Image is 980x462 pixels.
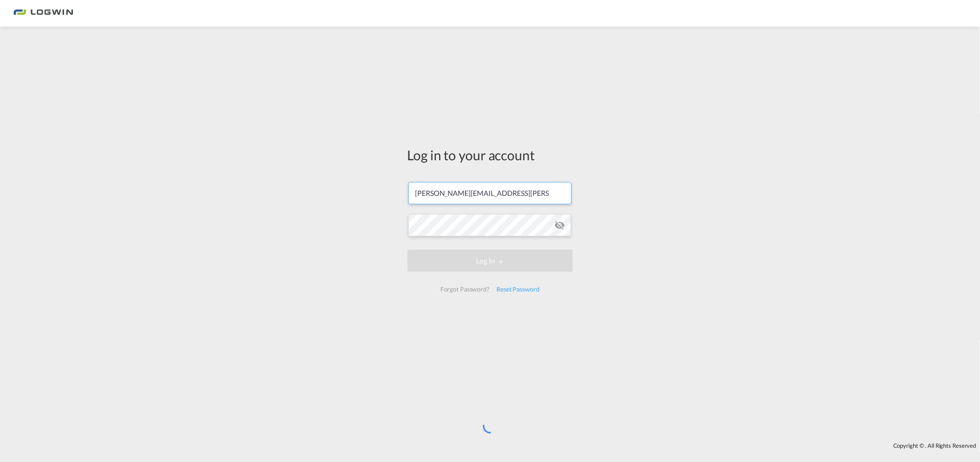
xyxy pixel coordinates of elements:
[407,250,573,272] button: LOGIN
[554,220,565,231] md-icon: icon-eye-off
[13,4,73,24] img: bc73a0e0d8c111efacd525e4c8ad7d32.png
[408,182,572,204] input: Enter email/phone number
[493,281,543,297] div: Reset Password
[437,281,493,297] div: Forgot Password?
[407,146,573,164] div: Log in to your account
